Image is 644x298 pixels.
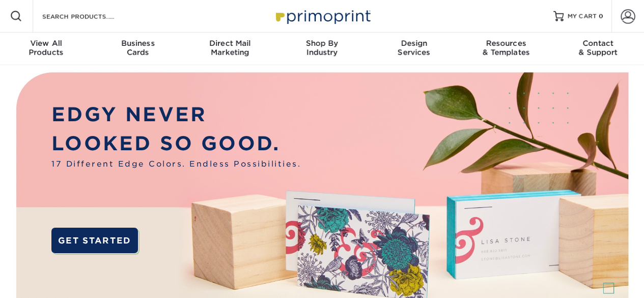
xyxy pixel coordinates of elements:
[368,39,460,48] span: Design
[368,39,460,57] div: Services
[41,10,141,22] input: SEARCH PRODUCTS.....
[51,100,301,129] p: EDGY NEVER
[51,158,301,170] span: 17 Different Edge Colors. Endless Possibilities.
[276,39,368,48] span: Shop By
[368,33,460,65] a: DesignServices
[184,39,276,57] div: Marketing
[92,33,184,65] a: BusinessCards
[599,13,603,20] span: 0
[460,39,552,48] span: Resources
[552,39,644,57] div: & Support
[460,39,552,57] div: & Templates
[276,39,368,57] div: Industry
[552,39,644,48] span: Contact
[460,33,552,65] a: Resources& Templates
[552,33,644,65] a: Contact& Support
[184,39,276,48] span: Direct Mail
[92,39,184,48] span: Business
[92,39,184,57] div: Cards
[184,33,276,65] a: Direct MailMarketing
[276,33,368,65] a: Shop ByIndustry
[51,228,137,253] a: GET STARTED
[51,129,301,158] p: LOOKED SO GOOD.
[271,5,373,27] img: Primoprint
[568,12,597,21] span: MY CART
